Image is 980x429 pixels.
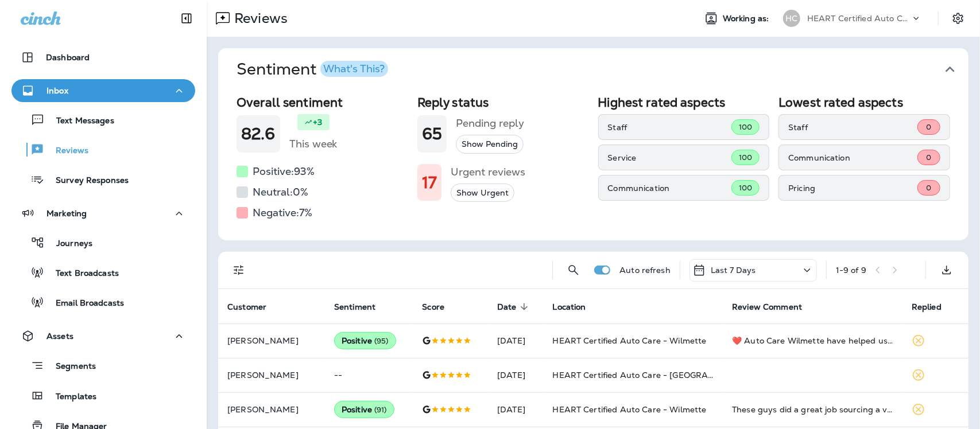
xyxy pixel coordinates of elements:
h5: Urgent reviews [451,163,525,181]
div: What's This? [323,64,385,74]
div: These guys did a great job sourcing a very rare part in a very short amount of time. Told me exac... [732,404,893,415]
div: HC [783,10,800,27]
button: Reviews [11,138,195,162]
button: Journeys [11,231,195,255]
button: What's This? [320,61,388,77]
button: Search Reviews [562,259,585,282]
span: Score [422,302,444,312]
p: Email Broadcasts [44,298,124,309]
p: Assets [47,331,73,341]
button: Segments [11,353,195,378]
p: Communication [608,184,731,193]
span: ( 91 ) [374,405,387,415]
h1: 17 [422,173,437,192]
button: Show Pending [456,135,524,154]
p: Staff [788,123,917,132]
button: Assets [11,325,195,348]
span: Replied [912,302,956,312]
button: Show Urgent [451,184,514,202]
span: Date [497,302,532,312]
span: Customer [227,302,281,312]
button: Marketing [11,202,195,225]
div: ❤️ Auto Care Wilmette have helped us for several years, with new cars and old. We really trust th... [732,335,893,346]
span: Date [497,302,517,312]
p: Survey Responses [44,175,129,186]
button: Dashboard [11,46,195,69]
span: HEART Certified Auto Care - [GEOGRAPHIC_DATA] [553,370,759,380]
p: [PERSON_NAME] [227,405,316,414]
button: SentimentWhat's This? [227,48,978,91]
span: ( 95 ) [374,336,389,346]
span: Customer [227,302,266,312]
td: [DATE] [488,358,543,392]
p: +3 [313,116,322,128]
button: Email Broadcasts [11,290,195,314]
span: Location [553,302,586,312]
span: 0 [926,153,931,162]
span: HEART Certified Auto Care - Wilmette [553,404,707,415]
h1: 82.6 [241,124,276,143]
h2: Reply status [417,95,589,110]
button: Export as CSV [935,259,958,282]
td: -- [325,358,413,392]
p: Inbox [47,86,68,95]
span: Sentiment [334,302,375,312]
td: [DATE] [488,392,543,427]
p: Marketing [47,209,87,218]
span: 100 [739,183,752,193]
button: Filters [227,259,250,282]
h2: Highest rated aspects [598,95,770,110]
div: SentimentWhat's This? [218,91,969,240]
span: 0 [926,183,931,193]
p: Segments [44,361,96,373]
h1: Sentiment [237,60,388,79]
p: Reviews [44,146,88,157]
span: 0 [926,122,931,132]
td: [DATE] [488,323,543,358]
span: Location [553,302,601,312]
span: Replied [912,302,942,312]
p: HEART Certified Auto Care [807,14,911,23]
span: Score [422,302,459,312]
p: Reviews [230,10,288,27]
div: Positive [334,332,396,349]
p: Dashboard [46,53,90,62]
p: Communication [788,153,917,162]
p: Last 7 Days [711,266,756,275]
h5: Pending reply [456,114,524,132]
span: HEART Certified Auto Care - Wilmette [553,336,707,346]
p: Auto refresh [619,266,671,275]
h2: Overall sentiment [237,95,408,110]
span: 100 [739,153,752,162]
button: Settings [948,8,969,29]
button: Text Messages [11,108,195,132]
button: Survey Responses [11,167,195,192]
h2: Lowest rated aspects [778,95,950,110]
h5: Negative: 7 % [253,204,312,222]
p: Pricing [788,184,917,193]
button: Text Broadcasts [11,260,195,284]
span: Working as: [723,14,772,24]
span: Sentiment [334,302,390,312]
p: Journeys [45,239,92,249]
button: Collapse Sidebar [171,7,203,30]
button: Inbox [11,79,195,102]
p: Service [608,153,731,162]
span: 100 [739,122,752,132]
span: Review Comment [732,302,817,312]
p: [PERSON_NAME] [227,370,316,380]
h5: Positive: 93 % [253,162,315,181]
h1: 65 [422,124,442,143]
div: Positive [334,401,394,418]
span: Review Comment [732,302,802,312]
p: Staff [608,123,731,132]
h5: Neutral: 0 % [253,183,308,201]
p: Templates [44,392,96,403]
h5: This week [289,135,338,153]
div: 1 - 9 of 9 [836,266,866,275]
button: Templates [11,384,195,408]
p: [PERSON_NAME] [227,336,316,345]
p: Text Broadcasts [44,268,119,279]
p: Text Messages [45,116,114,127]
